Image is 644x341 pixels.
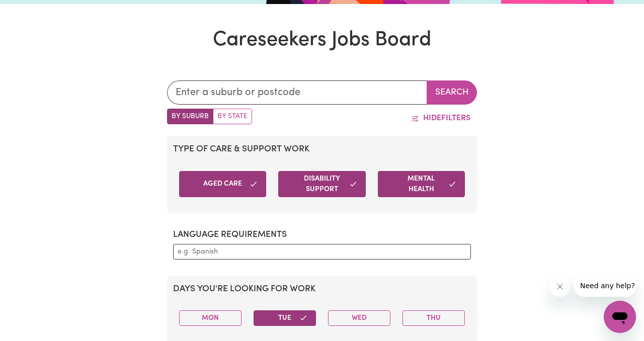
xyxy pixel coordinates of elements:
[167,109,213,124] label: Search by suburb/post code
[604,301,636,333] iframe: Button to launch messaging window
[173,144,471,154] h2: Type of care & support work
[328,310,390,326] button: Wed
[550,277,570,297] iframe: Close message
[423,114,441,122] span: Hide
[179,171,266,197] button: Aged Care
[173,284,471,294] h2: Days you're looking for work
[574,275,636,297] iframe: Message from company
[167,80,427,105] input: Enter a suburb or postcode
[278,171,365,197] button: Disability Support
[405,109,477,128] button: HideFilters
[173,229,471,240] h2: Language requirements
[254,310,316,326] button: Tue
[427,80,477,105] button: Search
[378,171,465,197] button: Mental Health
[403,310,465,326] button: Thu
[179,310,242,326] button: Mon
[213,109,252,124] label: Search by state
[178,246,466,257] input: e.g. Spanish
